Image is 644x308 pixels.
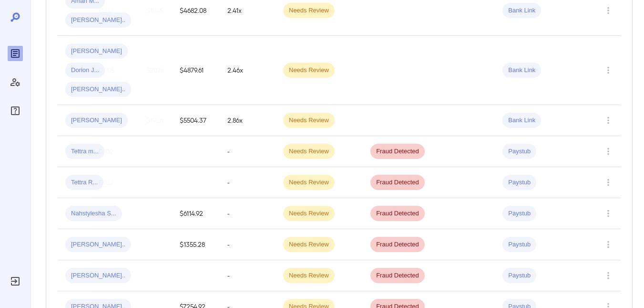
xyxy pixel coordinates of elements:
div: Manage Users [8,74,23,90]
button: Row Actions [601,63,616,78]
span: Paystub [502,240,536,249]
span: Bank Link [502,6,541,15]
button: Row Actions [601,3,616,18]
button: Row Actions [601,113,616,128]
span: Needs Review [283,116,335,125]
td: $5504.37 [172,105,220,136]
td: - [220,260,276,291]
button: Row Actions [601,237,616,252]
span: Needs Review [283,271,335,280]
span: [PERSON_NAME].. [65,271,131,280]
button: Row Actions [601,175,616,190]
button: Row Actions [601,144,616,159]
span: Nahstylesha S... [65,209,122,218]
span: Needs Review [283,66,335,75]
button: Row Actions [601,206,616,221]
td: $4879.61 [172,36,220,105]
td: - [220,229,276,260]
span: Needs Review [283,209,335,218]
span: Fraud Detected [370,240,425,249]
span: Tettra m... [65,147,104,156]
button: Row Actions [601,268,616,283]
span: Tettra R... [65,178,103,187]
td: $6114.92 [172,198,220,229]
span: [PERSON_NAME].. [65,85,131,94]
td: 2.46x [220,36,276,105]
td: $1355.28 [172,229,220,260]
td: - [220,136,276,167]
span: Bank Link [502,116,541,125]
span: Needs Review [283,178,335,187]
span: Paystub [502,147,536,156]
div: FAQ [8,103,23,118]
div: Reports [8,46,23,61]
span: Paystub [502,209,536,218]
span: Bank Link [502,66,541,75]
div: Log Out [8,274,23,289]
span: Needs Review [283,6,335,15]
span: Fraud Detected [370,178,425,187]
td: - [220,198,276,229]
td: 2.86x [220,105,276,136]
span: Dorion J... [65,66,105,75]
span: [PERSON_NAME].. [65,240,131,249]
span: Fraud Detected [370,271,425,280]
span: Paystub [502,271,536,280]
span: [PERSON_NAME] [65,116,128,125]
span: [PERSON_NAME] [65,47,128,56]
span: Fraud Detected [370,209,425,218]
span: Paystub [502,178,536,187]
span: Needs Review [283,240,335,249]
span: [PERSON_NAME].. [65,16,131,25]
span: Fraud Detected [370,147,425,156]
td: - [220,167,276,198]
span: Needs Review [283,147,335,156]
